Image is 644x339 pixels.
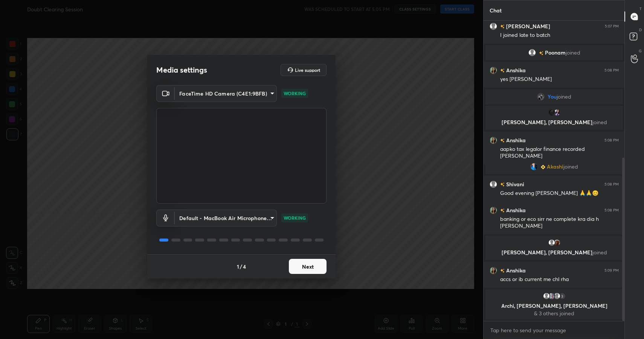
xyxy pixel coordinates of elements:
[505,206,526,214] h6: Anshika
[539,51,543,55] img: no-rating-badge.077c3623.svg
[156,65,207,75] h2: Media settings
[500,76,619,83] div: yes [PERSON_NAME]
[557,94,571,100] span: joined
[484,21,625,321] div: grid
[604,182,619,187] div: 5:08 PM
[500,276,619,283] div: accs or ib current me chl rha
[530,163,538,170] img: b018aa30953b4647a337f9ea33a52106.jpg
[490,67,497,74] img: fb691bd2aca24f748c2c8257c43f2731.jpg
[500,138,505,143] img: no-rating-badge.077c3623.svg
[592,119,607,126] span: joined
[295,68,320,72] h5: Live support
[548,109,555,116] img: 3
[547,164,563,170] span: Akashi
[542,292,550,300] img: default.png
[548,292,555,300] img: e5219db73a604f8880de79dcfd1d3664.jpg
[490,181,497,188] img: default.png
[500,269,505,273] img: no-rating-badge.077c3623.svg
[604,268,619,273] div: 5:09 PM
[490,249,618,255] p: [PERSON_NAME], [PERSON_NAME]
[284,214,306,221] p: WORKING
[505,136,526,144] h6: Anshika
[541,165,545,169] img: Learner_Badge_beginner_1_8b307cf2a0.svg
[284,90,306,97] p: WORKING
[505,22,550,30] h6: [PERSON_NAME]
[243,263,246,271] h4: 4
[490,310,618,316] p: & 3 others joined
[175,85,277,102] div: FaceTime HD Camera (C4E1:9BFB)
[592,249,607,256] span: joined
[490,119,618,125] p: [PERSON_NAME], [PERSON_NAME]
[548,239,555,246] img: default.png
[505,266,526,274] h6: Anshika
[604,138,619,143] div: 5:08 PM
[490,303,618,309] p: Archi, [PERSON_NAME], [PERSON_NAME]
[604,68,619,73] div: 5:08 PM
[558,292,566,300] div: 3
[553,109,560,116] img: 7d3ef99fd9484326bff4a2560edb9ba9.jpg
[490,207,497,214] img: fb691bd2aca24f748c2c8257c43f2731.jpg
[289,259,327,274] button: Next
[537,93,545,100] img: 9af2b4c1818c46ee8a42d2649b7ac35f.png
[237,263,239,271] h4: 1
[639,6,642,12] p: T
[240,263,242,271] h4: /
[548,94,557,100] span: You
[500,68,505,73] img: no-rating-badge.077c3623.svg
[500,190,619,197] div: Good evening [PERSON_NAME] 🙏🙏😊
[565,50,580,56] span: joined
[563,164,578,170] span: joined
[175,210,277,227] div: FaceTime HD Camera (C4E1:9BFB)
[545,50,565,56] span: Poonam
[500,24,505,29] img: no-rating-badge.077c3623.svg
[490,137,497,144] img: fb691bd2aca24f748c2c8257c43f2731.jpg
[553,292,560,300] img: default.png
[490,23,497,30] img: default.png
[605,24,619,29] div: 5:07 PM
[500,216,619,230] div: banking or eco sirr ne complete kra dia h [PERSON_NAME]
[500,32,619,39] div: I joined late to batch
[553,239,560,246] img: 3
[500,146,619,160] div: aapko tax legalor finance recorded [PERSON_NAME]
[484,0,508,20] p: Chat
[505,66,526,74] h6: Anshika
[490,267,497,274] img: fb691bd2aca24f748c2c8257c43f2731.jpg
[639,48,642,54] p: G
[505,180,524,188] h6: Shivani
[604,208,619,213] div: 5:08 PM
[528,49,536,56] img: default.png
[500,208,505,213] img: no-rating-badge.077c3623.svg
[500,182,505,187] img: no-rating-badge.077c3623.svg
[639,27,642,33] p: D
